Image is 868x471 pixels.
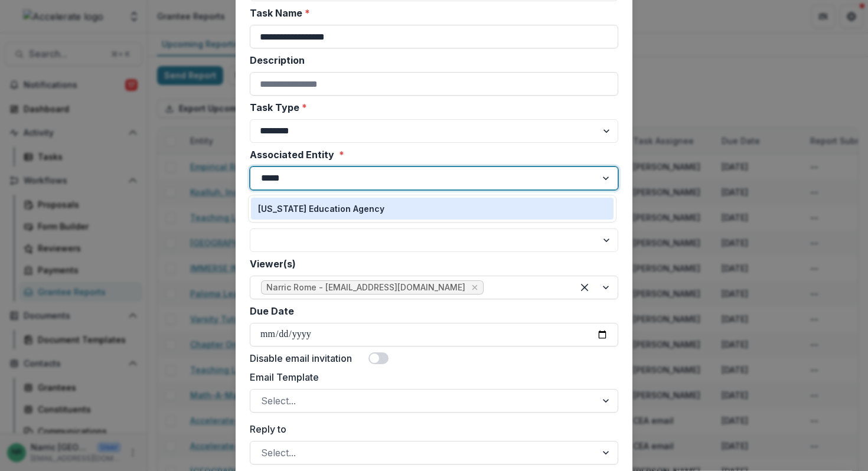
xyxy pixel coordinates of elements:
[250,257,611,271] label: Viewer(s)
[250,304,294,318] label: Due Date
[266,283,465,293] span: Narric Rome - [EMAIL_ADDRESS][DOMAIN_NAME]
[250,422,611,436] label: Reply to
[250,6,611,20] label: Task Name
[575,278,594,297] div: Clear selected options
[250,148,611,162] label: Associated Entity
[250,351,352,365] label: Disable email invitation
[250,100,611,115] label: Task Type
[250,53,611,67] label: Description
[258,202,384,215] p: [US_STATE] Education Agency
[250,370,611,384] label: Email Template
[469,282,481,293] div: Remove Narric Rome - narric.rome@accelerate.us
